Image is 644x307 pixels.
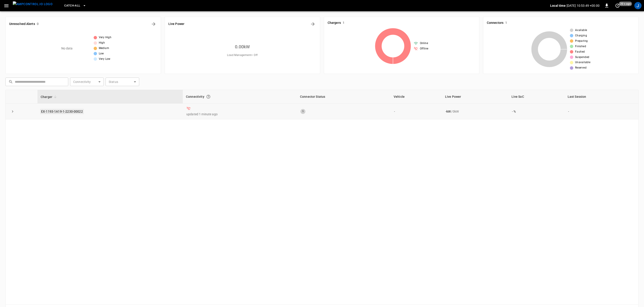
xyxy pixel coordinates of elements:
h6: 0 [37,22,39,27]
button: expand row [9,108,16,115]
th: Connector Status [297,90,390,104]
td: - [565,104,638,119]
span: Low [99,51,104,56]
h6: 0.00 kW [235,43,250,50]
button: Catch-all [62,1,88,10]
span: Available [575,28,587,33]
span: Very Low [99,57,110,61]
th: Live Power [442,90,508,104]
h6: 1 [505,20,507,25]
p: - kW [446,109,451,114]
h6: Live Power [168,22,184,27]
h6: Unresolved Alerts [9,22,35,27]
span: Load Management = Off [227,53,258,58]
span: Online [420,41,428,46]
span: Medium [99,46,109,51]
span: Reserved [575,66,587,70]
img: ampcontrol.io logo [13,1,53,7]
span: Preparing [575,39,588,43]
span: Catch-all [64,3,80,8]
span: Charging [575,33,587,38]
span: Offline [420,47,428,51]
h6: Chargers [328,20,341,25]
th: Last Session [565,90,638,104]
span: Very High [99,35,112,40]
button: All Alerts [150,20,157,28]
th: Vehicle [390,90,442,104]
p: updated 1 minute ago [186,112,293,116]
h6: 1 [343,20,344,25]
a: EX-1193-1A19-1-2230-00022 [40,109,84,114]
h6: Connectors [487,20,503,25]
span: High [99,41,105,45]
span: Finished [575,44,586,49]
button: Energy Overview [309,20,316,28]
span: Unavailable [575,60,590,65]
span: Suspended [575,55,589,60]
span: Charger [41,94,58,100]
p: Local time [550,3,566,8]
td: - % [508,104,565,119]
div: 1 [300,109,305,114]
div: / 0 kW [446,109,505,114]
div: Connectivity [186,93,294,101]
div: profile-icon [634,2,642,9]
th: Live SoC [508,90,565,104]
span: Faulted [575,50,585,54]
button: set refresh interval [614,2,621,9]
p: [DATE] 10:53:49 +00:00 [567,3,600,8]
span: 20 s ago [619,2,632,6]
td: - [390,104,442,119]
p: No data [61,46,73,51]
button: Connection between the charger and our software. [204,93,212,101]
